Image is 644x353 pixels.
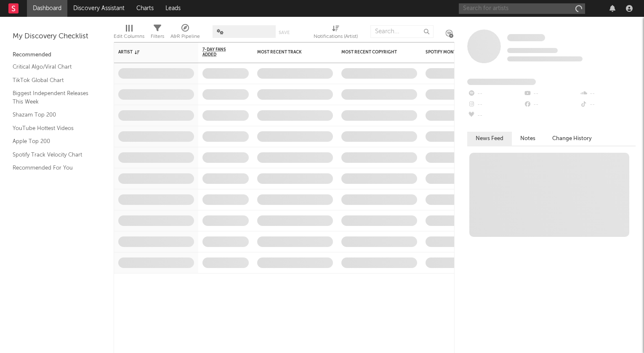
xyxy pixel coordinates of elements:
[13,110,93,119] a: Shazam Top 200
[467,132,512,146] button: News Feed
[512,132,544,146] button: Notes
[13,32,101,42] div: My Discovery Checklist
[257,50,320,55] div: Most Recent Track
[523,88,579,99] div: --
[13,50,101,60] div: Recommended
[151,32,164,42] div: Filters
[467,110,523,121] div: --
[170,32,200,42] div: A&R Pipeline
[370,25,434,38] input: Search...
[13,177,93,194] a: TikTok Videos Assistant / Last 7 Days - Top
[523,99,579,110] div: --
[580,99,636,110] div: --
[114,32,144,42] div: Edit Columns
[467,79,536,85] span: Fans Added by Platform
[507,48,558,53] span: Tracking Since: [DATE]
[544,132,600,146] button: Change History
[151,21,164,45] div: Filters
[13,137,93,146] a: Apple Top 200
[13,150,93,159] a: Spotify Track Velocity Chart
[507,56,583,61] span: 0 fans last week
[426,50,489,55] div: Spotify Monthly Listeners
[341,50,404,55] div: Most Recent Copyright
[580,88,636,99] div: --
[467,88,523,99] div: --
[507,34,545,42] a: Some Artist
[13,76,93,85] a: TikTok Global Chart
[279,30,290,35] button: Save
[507,34,545,41] span: Some Artist
[170,21,200,45] div: A&R Pipeline
[467,99,523,110] div: --
[118,50,181,55] div: Artist
[459,3,585,14] input: Search for artists
[314,21,358,45] div: Notifications (Artist)
[13,89,93,106] a: Biggest Independent Releases This Week
[202,47,236,57] span: 7-Day Fans Added
[114,21,144,45] div: Edit Columns
[13,62,93,72] a: Critical Algo/Viral Chart
[314,32,358,42] div: Notifications (Artist)
[13,124,93,133] a: YouTube Hottest Videos
[13,163,93,173] a: Recommended For You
